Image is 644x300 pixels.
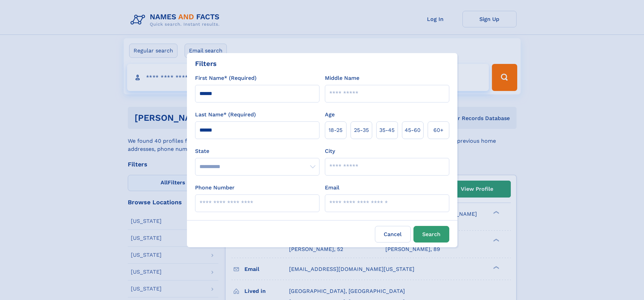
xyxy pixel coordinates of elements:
label: State [195,147,319,155]
span: 45‑60 [405,126,421,134]
label: Last Name* (Required) [195,111,256,119]
label: Age [325,111,335,119]
span: 25‑35 [354,126,369,134]
label: Cancel [375,226,411,243]
span: 60+ [433,126,444,134]
button: Search [413,226,449,243]
div: Filters [195,59,217,69]
span: 35‑45 [379,126,395,134]
label: Middle Name [325,74,359,82]
label: City [325,147,335,155]
label: Email [325,184,339,192]
label: Phone Number [195,184,235,192]
span: 18‑25 [329,126,342,134]
label: First Name* (Required) [195,74,257,82]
